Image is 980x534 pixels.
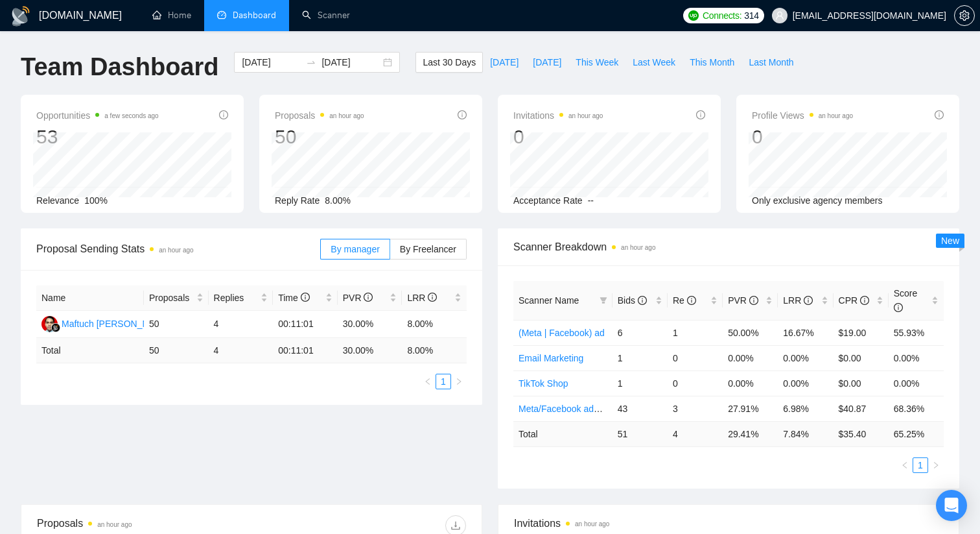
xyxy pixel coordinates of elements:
[621,244,655,251] time: an hour ago
[778,345,833,370] td: 0.00%
[513,125,603,149] div: 0
[402,338,467,363] td: 8.00 %
[568,112,603,119] time: an hour ago
[612,421,668,446] td: 51
[913,458,927,472] a: 1
[633,55,675,69] span: Last Week
[306,57,316,67] span: to
[897,457,913,473] button: left
[638,296,647,305] span: info-circle
[834,345,889,370] td: $0.00
[668,396,723,421] td: 3
[420,374,436,389] li: Previous Page
[424,378,432,385] span: left
[687,296,696,305] span: info-circle
[152,10,191,21] a: homeHome
[306,57,316,67] span: swap-right
[955,10,974,21] span: setting
[428,293,437,302] span: info-circle
[783,295,813,306] span: LRR
[668,345,723,370] td: 0
[668,421,723,446] td: 4
[331,244,379,254] span: By manager
[682,52,741,73] button: This Month
[568,52,625,73] button: This Week
[612,320,668,345] td: 6
[278,293,309,303] span: Time
[519,404,664,414] a: Meta/Facebook ads - Ecom Broader
[321,55,380,69] input: End date
[325,195,351,206] span: 8.00%
[217,10,226,19] span: dashboard
[36,108,159,123] span: Opportunities
[209,285,274,311] th: Replies
[513,239,944,255] span: Scanner Breakdown
[149,291,194,305] span: Proposals
[97,521,132,528] time: an hour ago
[159,247,193,254] time: an hour ago
[723,370,778,396] td: 0.00%
[778,396,833,421] td: 6.98%
[696,110,705,119] span: info-circle
[84,195,108,206] span: 100%
[329,112,364,119] time: an hour ago
[338,338,402,363] td: 30.00 %
[954,5,975,26] button: setting
[941,236,959,246] span: New
[451,374,467,389] li: Next Page
[233,10,276,21] span: Dashboard
[576,55,618,69] span: This Week
[51,323,60,332] img: gigradar-bm.png
[894,288,918,313] span: Score
[519,353,583,363] a: Email Marketing
[301,293,310,302] span: info-circle
[889,370,944,396] td: 0.00%
[513,108,603,123] span: Invitations
[514,515,943,531] span: Invitations
[894,303,903,312] span: info-circle
[214,291,259,305] span: Replies
[889,345,944,370] td: 0.00%
[209,338,274,363] td: 4
[778,370,833,396] td: 0.00%
[273,311,338,338] td: 00:11:01
[519,378,568,389] a: TikTok Shop
[62,317,171,331] div: Maftuch [PERSON_NAME]
[273,338,338,363] td: 00:11:01
[219,110,228,119] span: info-circle
[415,52,483,73] button: Last 30 Days
[741,52,800,73] button: Last Month
[36,125,159,149] div: 53
[778,421,833,446] td: 7.84 %
[752,125,853,149] div: 0
[400,244,456,254] span: By Freelancer
[690,55,734,69] span: This Month
[275,195,320,206] span: Reply Rate
[897,457,913,473] li: Previous Page
[728,295,758,306] span: PVR
[302,10,350,21] a: searchScanner
[519,295,579,306] span: Scanner Name
[490,55,519,69] span: [DATE]
[144,311,209,338] td: 50
[21,52,218,82] h1: Team Dashboard
[526,52,568,73] button: [DATE]
[618,295,647,306] span: Bids
[588,195,594,206] span: --
[600,297,607,304] span: filter
[954,10,975,21] a: setting
[834,396,889,421] td: $40.87
[597,291,610,310] span: filter
[688,10,699,21] img: upwork-logo.png
[436,374,451,389] li: 1
[275,125,364,149] div: 50
[513,421,612,446] td: Total
[889,320,944,345] td: 55.93%
[928,457,944,473] li: Next Page
[420,374,436,389] button: left
[932,461,940,469] span: right
[446,520,465,531] span: download
[723,421,778,446] td: 29.41 %
[36,241,320,257] span: Proposal Sending Stats
[839,295,869,306] span: CPR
